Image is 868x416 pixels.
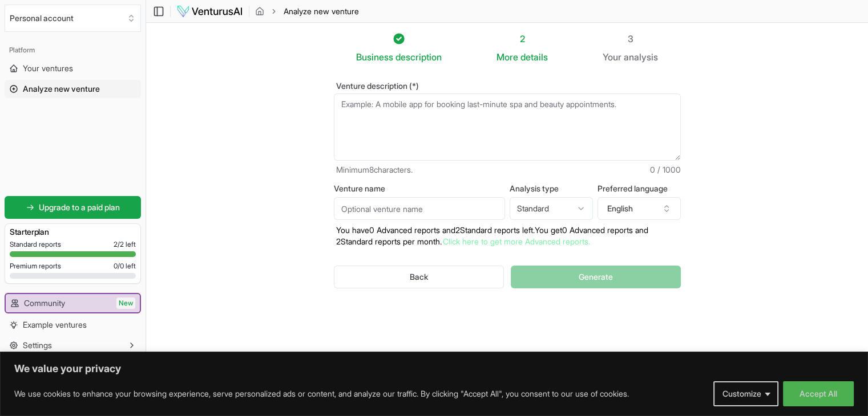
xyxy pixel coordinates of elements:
[5,316,141,334] a: Example ventures
[597,197,681,220] button: English
[334,266,504,288] button: Back
[650,164,681,176] span: 0 / 1000
[510,185,593,193] label: Analysis type
[395,51,442,63] span: description
[496,32,548,46] div: 2
[783,381,854,406] button: Accept All
[23,319,87,331] span: Example ventures
[597,185,681,193] label: Preferred language
[496,50,518,64] span: More
[39,202,120,213] span: Upgrade to a paid plan
[603,32,658,46] div: 3
[14,387,629,401] p: We use cookies to enhance your browsing experience, serve personalized ads or content, and analyz...
[10,262,61,271] span: Premium reports
[116,297,135,309] span: New
[5,41,141,59] div: Platform
[5,336,141,354] button: Settings
[443,236,590,246] a: Click here to get more Advanced reports.
[114,240,136,249] span: 2 / 2 left
[114,262,136,271] span: 0 / 0 left
[284,6,359,17] span: Analyze new venture
[24,297,65,309] span: Community
[23,340,52,351] span: Settings
[334,185,505,193] label: Venture name
[624,51,658,63] span: analysis
[10,240,61,249] span: Standard reports
[334,82,681,90] label: Venture description (*)
[520,51,548,63] span: details
[334,225,681,247] p: You have 0 Advanced reports and 2 Standard reports left. Y ou get 0 Advanced reports and 2 Standa...
[356,50,393,64] span: Business
[5,196,141,219] a: Upgrade to a paid plan
[23,83,100,95] span: Analyze new venture
[6,294,140,312] a: CommunityNew
[255,6,359,17] nav: breadcrumb
[334,197,505,220] input: Optional venture name
[23,63,73,74] span: Your ventures
[5,59,141,78] a: Your ventures
[5,80,141,98] a: Analyze new venture
[10,226,136,238] h3: Starter plan
[713,381,778,406] button: Customize
[5,5,141,32] button: Select an organization
[14,362,854,376] p: We value your privacy
[336,164,413,176] span: Minimum 8 characters.
[176,5,243,18] img: logo
[603,50,621,64] span: Your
